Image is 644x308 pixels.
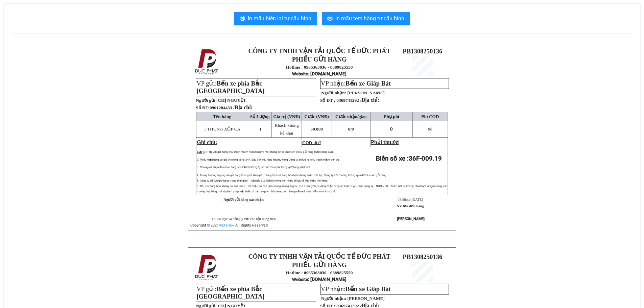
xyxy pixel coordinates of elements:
strong: Người gửi: [196,98,217,103]
span: Lưu ý: [197,150,205,153]
span: COD : [302,140,321,145]
span: In mẫu tem hàng tự cấu hình [335,14,404,23]
span: VP gửi: [196,80,264,94]
span: Số Lượng [250,114,270,119]
strong: [PERSON_NAME] [397,217,425,221]
strong: : [DOMAIN_NAME] [292,277,347,282]
button: printerIn mẫu biên lai tự cấu hình [234,12,317,25]
strong: CÔNG TY TNHH VẬN TẢI QUỐC TẾ ĐỨC PHÁT [248,253,390,260]
span: Bến xe Giáp Bát [345,285,391,292]
span: VP nhận: [321,80,391,87]
span: 1 [259,126,262,132]
strong: Người nhận: [321,296,346,301]
span: 3: Nếu người nhận đến nhận hàng sau 24h thì Công ty sẽ tính thêm phí trông giữ hàng phát sinh. [197,166,311,169]
span: Phải thu: [371,139,399,145]
strong: PHIẾU GỬI HÀNG [292,56,347,63]
span: 0369741292 / [336,98,379,103]
strong: PHIẾU GỬI HÀNG [292,261,347,268]
strong: Hotline : 0965363036 - 0389825550 [286,65,353,70]
span: CHỊ NGUYỆT [218,98,246,103]
span: PB1308250136 [403,48,442,55]
span: 2: Phiếu nhận hàng có giá trị trong vòng 24h. Sau 24h nếu hàng hóa hư hỏng Công ty sẽ không chịu ... [197,158,339,161]
span: VP nhận: [321,285,391,292]
span: đ [396,139,399,145]
span: 0/ [348,126,354,132]
span: Copyright © 2021 – All Rights Reserved [190,223,268,228]
span: printer [240,16,245,22]
span: Cước (VNĐ) [304,114,329,119]
span: Địa chỉ: [361,97,379,103]
span: 6: Đối với hàng hoá không có hoá đơn GTGT hoặc có hoá đơn nhưng không hợp lệ (do quản lý thị trườ... [197,185,447,193]
span: printer [327,16,333,22]
span: 0961284433 / [210,105,253,110]
span: 1 THÙNG XỐP CÁ [204,126,240,132]
a: VeXeRe [219,223,232,228]
span: 0 [428,126,430,132]
span: 08:56:44 [DATE] [398,198,423,202]
strong: Hotline : 0965363036 - 0389825550 [286,270,353,275]
span: Tên hàng [213,114,231,119]
span: In mẫu biên lai tự cấu hình [248,14,311,23]
span: Ghi chú: [197,139,217,145]
span: Giá trị (VNĐ) [273,114,300,119]
span: Phí COD [421,114,439,119]
button: printerIn mẫu tem hàng tự cấu hình [322,12,410,25]
strong: Số ĐT : [320,98,335,103]
strong: Biển số xe : [376,155,442,162]
span: PB1308250136 [403,253,442,260]
span: Phụ phí [384,114,399,119]
span: 5: Công ty chỉ lưu giữ hàng trong thời gian 1 tuần nếu quý khách không đến nhận, sẽ lưu về kho ho... [197,179,328,182]
span: Bến xe Giáp Bát [345,80,391,87]
span: 0 [390,126,393,132]
img: logo [193,253,221,282]
span: 0 [393,139,396,145]
span: 36F-009.19 [409,155,442,162]
span: [PERSON_NAME] [347,296,384,301]
span: 0 đ [315,140,320,145]
img: logo [193,48,221,76]
strong: NV tạo đơn hàng [397,204,424,208]
strong: CÔNG TY TNHH VẬN TẢI QUỐC TẾ ĐỨC PHÁT [248,47,390,54]
span: 1: Người gửi hàng chịu trách nhiệm hoàn toàn về mọi thông tin kê khai trên phiếu gửi hàng trước p... [206,150,334,153]
strong: Số ĐT: [196,105,252,110]
span: Tôi đã đọc và đồng ý với các nội dung trên [212,217,276,221]
span: Địa chỉ: [235,104,253,110]
strong: Người gửi hàng xác nhận [223,198,264,202]
strong: Người nhận: [321,90,346,95]
span: Bến xe phía Bắc [GEOGRAPHIC_DATA] [196,80,264,94]
span: đ [428,126,432,132]
strong: : [DOMAIN_NAME] [292,71,347,76]
span: Bến xe phía Bắc [GEOGRAPHIC_DATA] [196,285,264,300]
span: 4: Trong trường hợp người gửi hàng không kê khai giá trị hàng hóa mà hàng hóa bị hư hỏng hoặc thấ... [197,174,387,177]
span: Website [292,71,308,76]
span: Website [292,277,308,282]
span: Khách không kê khai [275,123,299,136]
span: 0 [352,126,354,132]
span: VP gửi: [196,285,264,300]
span: 50.000 [310,126,323,132]
span: [PERSON_NAME] [347,90,384,95]
span: Cước nhận/giao [335,114,367,119]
